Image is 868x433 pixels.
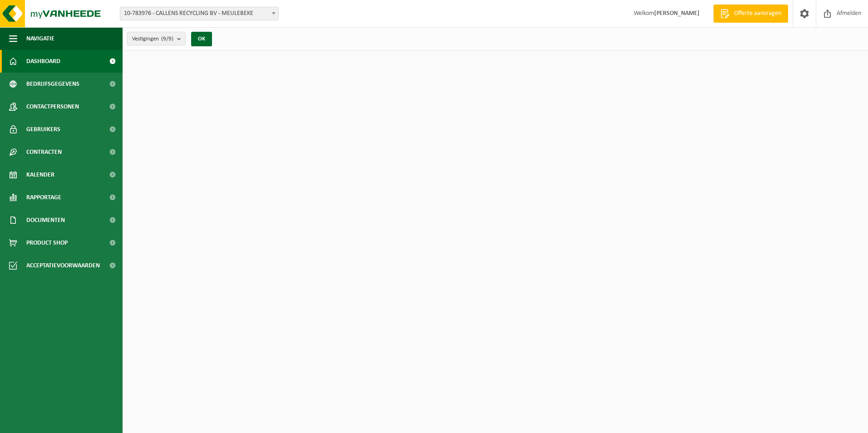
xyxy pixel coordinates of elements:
span: Rapportage [26,186,61,209]
span: Kalender [26,163,54,186]
span: Dashboard [26,50,60,73]
button: OK [191,32,212,46]
count: (9/9) [161,36,173,42]
span: 10-783976 - CALLENS RECYCLING BV - MEULEBEKE [120,7,278,20]
span: Gebruikers [26,118,60,141]
span: Vestigingen [132,32,173,46]
strong: [PERSON_NAME] [654,10,700,17]
span: 10-783976 - CALLENS RECYCLING BV - MEULEBEKE [120,7,279,20]
span: Navigatie [26,27,54,50]
span: Acceptatievoorwaarden [26,254,100,277]
span: Product Shop [26,231,68,254]
span: Bedrijfsgegevens [26,73,79,95]
button: Vestigingen(9/9) [127,32,186,45]
span: Contactpersonen [26,95,79,118]
span: Offerte aanvragen [732,9,784,18]
span: Documenten [26,209,65,231]
a: Offerte aanvragen [713,5,788,23]
span: Contracten [26,141,62,163]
